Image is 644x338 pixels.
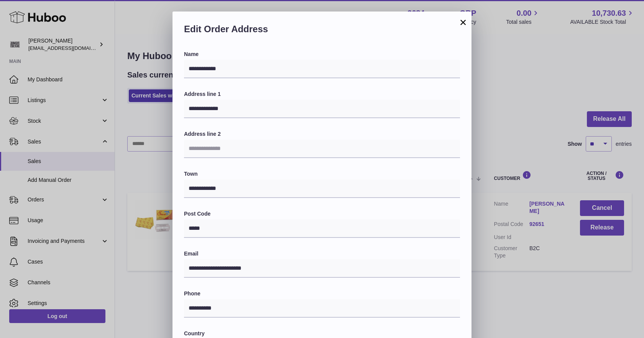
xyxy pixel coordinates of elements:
[184,91,460,98] label: Address line 1
[184,330,460,337] label: Country
[184,210,460,218] label: Post Code
[458,18,468,27] button: ×
[184,250,460,257] label: Email
[184,290,460,297] label: Phone
[184,170,460,178] label: Town
[184,23,460,39] h2: Edit Order Address
[184,130,460,138] label: Address line 2
[184,51,460,58] label: Name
